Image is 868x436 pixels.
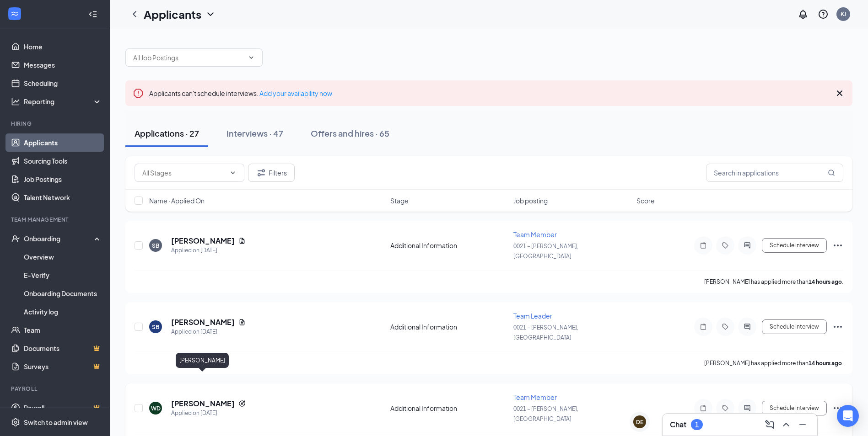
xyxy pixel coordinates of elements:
[390,322,508,331] div: Additional Information
[636,196,655,205] span: Score
[248,164,295,182] button: Filter Filters
[670,420,686,430] h3: Chat
[779,417,793,432] button: ChevronUp
[762,319,827,334] button: Schedule Interview
[720,404,731,412] svg: Tag
[248,54,255,61] svg: ChevronDown
[205,9,216,20] svg: ChevronDown
[798,9,809,20] svg: Notifications
[24,97,102,106] div: Reporting
[238,400,246,407] svg: Reapply
[513,230,557,239] span: Team Member
[10,9,19,18] svg: WorkstreamLogo
[24,56,102,74] a: Messages
[762,401,827,415] button: Schedule Interview
[742,323,753,330] svg: ActiveChat
[24,234,94,243] div: Onboarding
[171,399,235,409] h5: [PERSON_NAME]
[841,10,846,18] div: KJ
[24,284,102,303] a: Onboarding Documents
[133,88,144,99] svg: Error
[781,419,792,430] svg: ChevronUp
[151,404,161,412] div: WD
[149,89,332,97] span: Applicants can't schedule interviews.
[144,6,201,22] h1: Applicants
[636,418,643,426] div: DE
[24,74,102,92] a: Scheduling
[513,324,578,341] span: 0021 – [PERSON_NAME], [GEOGRAPHIC_DATA]
[513,312,552,320] span: Team Leader
[809,278,842,285] b: 14 hours ago
[513,393,557,401] span: Team Member
[513,243,578,260] span: 0021 – [PERSON_NAME], [GEOGRAPHIC_DATA]
[390,196,409,205] span: Stage
[832,240,843,251] svg: Ellipses
[24,266,102,284] a: E-Verify
[11,234,20,243] svg: UserCheck
[238,237,246,245] svg: Document
[795,417,810,432] button: Minimize
[24,321,102,339] a: Team
[390,241,508,250] div: Additional Information
[698,242,709,249] svg: Note
[24,37,102,56] a: Home
[88,10,97,19] svg: Collapse
[152,242,159,250] div: SB
[24,303,102,321] a: Activity log
[809,360,842,367] b: 14 hours ago
[142,168,226,178] input: All Stages
[698,404,709,412] svg: Note
[762,238,827,253] button: Schedule Interview
[259,89,332,97] a: Add your availability now
[706,164,843,182] input: Search in applications
[24,418,88,427] div: Switch to admin view
[11,418,20,427] svg: Settings
[818,9,829,20] svg: QuestionInfo
[24,399,102,417] a: PayrollCrown
[311,128,389,139] div: Offers and hires · 65
[171,409,246,418] div: Applied on [DATE]
[24,133,102,152] a: Applicants
[229,169,237,176] svg: ChevronDown
[832,321,843,332] svg: Ellipses
[24,248,102,266] a: Overview
[704,359,843,367] p: [PERSON_NAME] has applied more than .
[513,405,578,422] span: 0021 – [PERSON_NAME], [GEOGRAPHIC_DATA]
[24,170,102,188] a: Job Postings
[797,419,808,430] svg: Minimize
[11,385,100,393] div: Payroll
[135,128,199,139] div: Applications · 27
[176,353,229,368] div: [PERSON_NAME]
[837,405,859,427] div: Open Intercom Messenger
[834,88,845,99] svg: Cross
[11,120,100,128] div: Hiring
[24,152,102,170] a: Sourcing Tools
[720,242,731,249] svg: Tag
[742,242,753,249] svg: ActiveChat
[171,236,235,246] h5: [PERSON_NAME]
[238,319,246,326] svg: Document
[828,169,835,176] svg: MagnifyingGlass
[133,53,244,63] input: All Job Postings
[226,128,283,139] div: Interviews · 47
[24,339,102,357] a: DocumentsCrown
[832,403,843,414] svg: Ellipses
[256,167,267,178] svg: Filter
[149,196,205,205] span: Name · Applied On
[695,421,699,429] div: 1
[24,188,102,207] a: Talent Network
[704,278,843,286] p: [PERSON_NAME] has applied more than .
[513,196,548,205] span: Job posting
[762,417,777,432] button: ComposeMessage
[720,323,731,330] svg: Tag
[11,97,20,106] svg: Analysis
[742,404,753,412] svg: ActiveChat
[152,323,159,331] div: SB
[24,357,102,376] a: SurveysCrown
[171,246,246,255] div: Applied on [DATE]
[11,216,100,223] div: Team Management
[171,317,235,327] h5: [PERSON_NAME]
[171,327,246,336] div: Applied on [DATE]
[129,9,140,20] svg: ChevronLeft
